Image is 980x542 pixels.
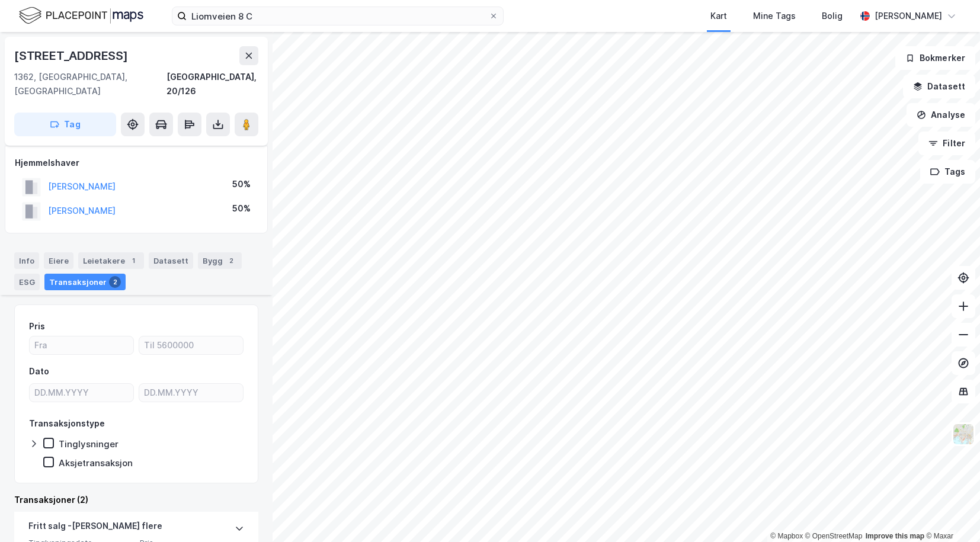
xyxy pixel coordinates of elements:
[59,457,133,469] div: Aksjetransaksjon
[44,252,73,269] div: Eiere
[14,46,130,65] div: [STREET_ADDRESS]
[753,9,796,23] div: Mine Tags
[139,336,243,354] input: Til 5600000
[30,336,133,354] input: Fra
[59,438,119,450] div: Tinglysninger
[29,416,105,431] div: Transaksjonstype
[895,46,975,70] button: Bokmerker
[14,493,258,507] div: Transaksjoner (2)
[232,201,251,216] div: 50%
[139,384,243,402] input: DD.MM.YYYY
[232,177,251,191] div: 50%
[187,7,489,25] input: Søk på adresse, matrikkel, gårdeiere, leietakere eller personer
[921,485,980,542] iframe: Chat Widget
[30,384,133,402] input: DD.MM.YYYY
[29,364,49,379] div: Dato
[44,274,126,290] div: Transaksjoner
[920,160,975,184] button: Tags
[907,103,975,127] button: Analyse
[15,156,258,170] div: Hjemmelshaver
[14,113,116,136] button: Tag
[149,252,193,269] div: Datasett
[78,252,144,269] div: Leietakere
[14,274,40,290] div: ESG
[805,532,863,540] a: OpenStreetMap
[14,70,166,98] div: 1362, [GEOGRAPHIC_DATA], [GEOGRAPHIC_DATA]
[903,75,975,98] button: Datasett
[822,9,843,23] div: Bolig
[14,252,39,269] div: Info
[19,5,143,26] img: logo.f888ab2527a4732fd821a326f86c7f29.svg
[866,532,924,540] a: Improve this map
[127,255,139,267] div: 1
[28,519,162,538] div: Fritt salg - [PERSON_NAME] flere
[29,319,45,333] div: Pris
[109,276,121,288] div: 2
[710,9,727,23] div: Kart
[875,9,942,23] div: [PERSON_NAME]
[918,132,975,155] button: Filter
[225,255,237,267] div: 2
[952,423,975,445] img: Z
[166,70,258,98] div: [GEOGRAPHIC_DATA], 20/126
[198,252,242,269] div: Bygg
[770,532,803,540] a: Mapbox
